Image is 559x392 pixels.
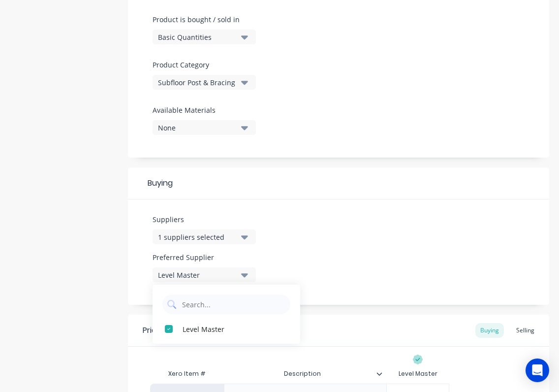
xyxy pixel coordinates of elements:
[150,364,224,384] div: Xero Item #
[511,323,539,338] div: Selling
[143,325,168,336] div: Pricing
[475,323,504,338] div: Buying
[153,75,256,90] button: Subfloor Post & Bracing
[153,252,256,262] label: Preferred Supplier
[158,32,237,42] div: Basic Quantities
[128,167,549,199] div: Buying
[158,270,237,280] div: Level Master
[526,359,549,382] div: Open Intercom Messenger
[153,30,256,44] button: Basic Quantities
[153,105,256,115] label: Available Materials
[158,123,237,133] div: None
[183,324,281,334] div: Level Master
[153,229,256,244] button: 1 suppliers selected
[153,60,251,70] label: Product Category
[153,267,256,282] button: Level Master
[224,364,386,384] div: Description
[158,77,237,88] div: Subfloor Post & Bracing
[153,14,251,25] label: Product is bought / sold in
[399,369,437,378] div: Level Master
[153,214,256,225] label: Suppliers
[181,294,285,314] input: Search...
[224,361,380,386] div: Description
[153,120,256,135] button: None
[158,232,237,242] div: 1 suppliers selected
